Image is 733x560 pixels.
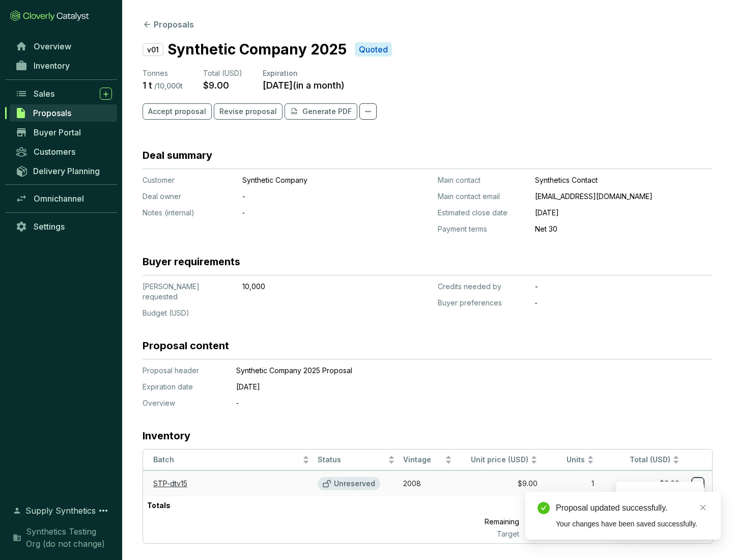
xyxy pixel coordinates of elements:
th: Status [314,450,399,470]
span: Status [318,455,386,465]
h3: Buyer requirements [143,255,240,269]
button: Accept proposal [143,103,212,120]
a: Proposals [10,104,117,122]
p: Payment terms [438,224,527,234]
p: Reserve credits [638,491,694,501]
th: Batch [143,450,314,470]
th: Vintage [399,450,456,470]
a: Omnichannel [10,190,117,207]
p: - [242,191,380,202]
p: ‐ [535,298,713,308]
p: Generate PDF [302,106,352,117]
a: Close [697,502,709,513]
td: 1 [542,470,599,496]
span: close [699,504,707,511]
p: Net 30 [535,224,713,234]
p: [EMAIL_ADDRESS][DOMAIN_NAME] [535,191,713,202]
button: Proposals [143,18,194,31]
p: ‐ [236,398,664,408]
p: [DATE] ( in a month ) [263,79,345,91]
p: Synthetics Contact [535,175,713,185]
p: Quoted [359,44,388,55]
p: 1 t [523,496,598,515]
p: Remaining [439,515,523,529]
p: Target [439,529,523,539]
h3: Deal summary [143,148,212,162]
span: Buyer Portal [34,127,81,137]
p: Notes (internal) [143,208,234,218]
span: Sales [34,89,54,99]
span: Total (USD) [630,455,670,464]
p: Estimated close date [438,208,527,218]
td: $9.00 [456,470,542,496]
p: 1 t [143,79,152,91]
span: Inventory [34,61,70,71]
p: v01 [143,43,163,56]
p: [PERSON_NAME] requested [143,282,234,302]
p: $9.00 [203,79,229,91]
p: 10,000 [242,282,380,292]
a: Overview [10,38,117,55]
span: Omnichannel [34,193,84,204]
p: ‐ [242,208,380,218]
p: Expiration [263,68,345,78]
a: Buyer Portal [10,124,117,141]
p: 10,000 t [523,529,598,539]
a: Sales [10,85,117,102]
td: 2008 [399,470,456,496]
th: Units [542,450,599,470]
h3: Proposal content [143,339,229,353]
span: check-circle [538,502,550,514]
p: Tonnes [143,68,183,78]
a: Delivery Planning [10,162,117,179]
a: Customers [10,143,117,160]
p: / 10,000 t [154,81,183,91]
div: Your changes have been saved successfully. [556,518,709,529]
p: [DATE] [535,208,713,218]
td: $9.00 [598,470,684,496]
p: Synthetic Company 2025 [167,39,347,60]
div: Proposal updated successfully. [556,502,709,514]
span: Accept proposal [148,106,206,117]
p: Synthetic Company 2025 Proposal [236,366,664,376]
span: Unit price (USD) [471,455,528,464]
p: Synthetic Company [242,175,380,185]
p: Buyer preferences [438,298,527,308]
button: Revise proposal [214,103,283,120]
span: Customers [34,147,75,157]
p: Proposal header [143,366,224,376]
p: - [535,282,713,292]
p: Expiration date [143,382,224,392]
h3: Inventory [143,429,190,443]
p: Main contact email [438,191,527,202]
button: Generate PDF [285,103,357,120]
span: Batch [153,455,300,465]
p: 9,999 t [523,515,598,529]
p: Unreserved [334,479,375,488]
a: STP-dtv15 [153,479,187,488]
span: Total (USD) [203,69,242,77]
span: Vintage [403,455,443,465]
span: Overview [34,41,71,51]
span: Settings [34,221,65,232]
p: Deal owner [143,191,234,202]
p: Credits needed by [438,282,527,292]
p: [DATE] [236,382,664,392]
p: Customer [143,175,234,185]
p: Overview [143,398,224,408]
span: Budget (USD) [143,309,189,317]
span: Units [546,455,585,465]
span: Revise proposal [219,106,277,117]
span: Delivery Planning [33,166,100,176]
a: Settings [10,218,117,235]
span: Proposals [33,108,71,118]
p: Main contact [438,175,527,185]
span: Synthetics Testing Org (do not change) [26,525,112,550]
p: Totals [143,496,175,515]
span: Supply Synthetics [25,505,96,517]
a: Inventory [10,57,117,74]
